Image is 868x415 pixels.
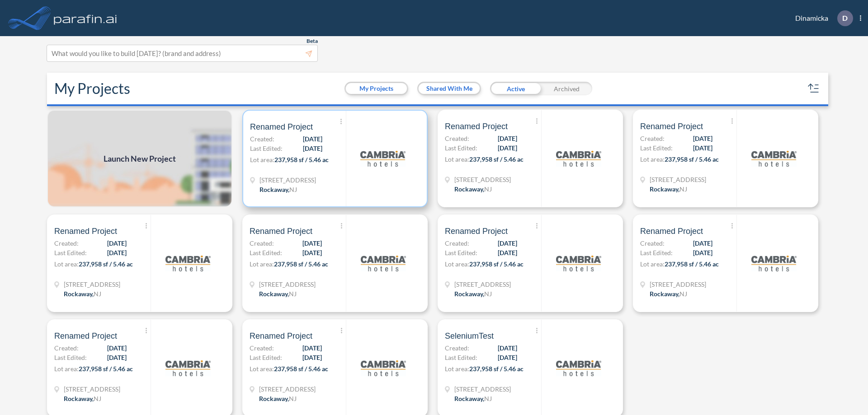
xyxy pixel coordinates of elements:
span: [DATE] [498,343,517,353]
img: logo [361,241,406,286]
div: Active [490,82,541,95]
div: Archived [541,82,592,95]
span: [DATE] [302,353,322,362]
img: logo [556,241,601,286]
span: [DATE] [302,248,322,257]
img: logo [165,345,211,391]
span: Lot area: [54,260,79,268]
span: Renamed Project [445,226,508,237]
span: 237,958 sf / 5.46 ac [469,365,524,373]
span: [DATE] [303,134,322,144]
span: NJ [484,290,492,298]
div: Rockaway, NJ [64,289,101,298]
span: Lot area: [250,156,274,163]
img: logo [751,136,797,181]
div: Rockaway, NJ [454,184,492,194]
span: Lot area: [250,365,274,373]
span: NJ [94,395,101,402]
span: Last Edited: [445,353,477,362]
span: 321 Mt Hope Ave [259,175,316,185]
span: 321 Mt Hope Ave [650,175,706,184]
div: Rockaway, NJ [454,394,492,403]
span: Rockaway , [64,395,94,402]
span: Created: [445,238,469,248]
span: Launch New Project [104,153,176,165]
span: Renamed Project [54,226,117,237]
span: 237,958 sf / 5.46 ac [274,156,329,163]
span: Renamed Project [640,121,703,132]
span: Created: [250,343,274,353]
span: Created: [250,238,274,248]
span: Created: [54,238,79,248]
span: Rockaway , [64,290,94,298]
a: Launch New Project [47,110,232,207]
span: Created: [640,238,665,248]
span: Last Edited: [54,248,87,257]
span: 237,958 sf / 5.46 ac [469,155,524,163]
button: My Projects [346,83,407,94]
span: Renamed Project [445,121,508,132]
span: [DATE] [302,343,322,353]
span: [DATE] [498,353,517,362]
span: Last Edited: [250,353,282,362]
span: NJ [94,290,101,298]
span: [DATE] [693,143,712,153]
span: [DATE] [107,238,127,248]
span: Rockaway , [650,290,679,298]
span: Last Edited: [640,143,673,153]
span: Last Edited: [445,248,477,257]
span: Lot area: [640,155,665,163]
span: 237,958 sf / 5.46 ac [274,365,328,373]
img: logo [360,136,406,181]
span: [DATE] [303,144,322,153]
span: Last Edited: [54,353,87,362]
span: [DATE] [498,143,517,153]
span: NJ [289,395,297,402]
span: Last Edited: [250,248,282,257]
span: NJ [484,395,492,402]
div: Rockaway, NJ [259,394,297,403]
span: Lot area: [445,260,469,268]
span: Renamed Project [54,331,117,341]
img: logo [556,345,601,391]
span: Created: [640,134,665,143]
img: add [47,110,232,207]
span: Rockaway , [259,186,289,193]
span: Lot area: [250,260,274,268]
h2: My Projects [54,80,130,97]
span: [DATE] [107,343,127,353]
span: 237,958 sf / 5.46 ac [665,155,719,163]
span: 321 Mt Hope Ave [454,280,511,289]
span: [DATE] [498,134,517,143]
span: Renamed Project [250,121,313,132]
span: [DATE] [693,248,712,257]
span: NJ [484,185,492,193]
div: Rockaway, NJ [259,185,297,194]
button: Shared With Me [419,83,480,94]
div: Rockaway, NJ [64,394,101,403]
span: Rockaway , [454,395,484,402]
span: Rockaway , [259,290,289,298]
button: sort [807,81,821,96]
span: [DATE] [498,238,517,248]
span: Lot area: [445,155,469,163]
span: 321 Mt Hope Ave [259,280,316,289]
span: Lot area: [640,260,665,268]
span: [DATE] [107,248,127,257]
span: [DATE] [498,248,517,257]
img: logo [361,345,406,391]
div: Dinamicka [782,10,861,26]
span: Rockaway , [454,185,484,193]
span: Last Edited: [250,144,283,153]
span: 237,958 sf / 5.46 ac [469,260,524,268]
span: 237,958 sf / 5.46 ac [274,260,328,268]
span: 237,958 sf / 5.46 ac [79,365,133,373]
p: D [842,14,848,22]
span: Last Edited: [640,248,673,257]
span: Created: [445,134,469,143]
span: Renamed Project [250,226,312,237]
img: logo [165,241,211,286]
span: Renamed Project [640,226,703,237]
span: NJ [679,185,687,193]
span: Renamed Project [250,331,312,341]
